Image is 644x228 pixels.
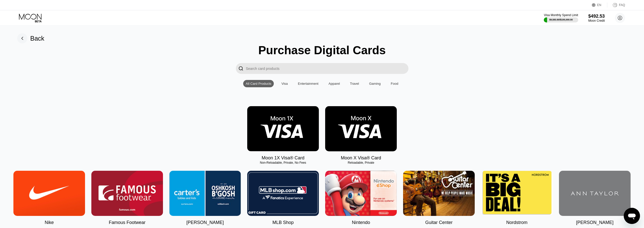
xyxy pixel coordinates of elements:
div: Moon Credit [588,19,605,22]
div: Nike [45,220,54,225]
div: Apparel [328,82,340,85]
div: $492.53Moon Credit [588,14,605,22]
div: Purchase Digital Cards [258,43,386,57]
input: Search card products [246,63,408,74]
iframe: Кнопка запуска окна обмена сообщениями [624,208,640,224]
div: Back [30,35,45,42]
div: Entertainment [295,80,321,87]
div: [PERSON_NAME] [576,220,613,225]
div: Nintendo [352,220,370,225]
div: Food [391,82,398,85]
div:  [238,66,243,71]
div: Moon X Visa® Card [341,155,381,161]
div: EN [592,3,607,8]
div: EN [597,3,601,7]
div: All Card Products [243,80,274,87]
div: $9,583.80 / $100,000.00 [549,18,573,21]
div: Back [17,33,45,43]
div:  [236,63,246,74]
div: Reloadable, Private [325,161,397,164]
div: Famous Footwear [109,220,146,225]
div: Visa [279,80,290,87]
div: Food [388,80,401,87]
div: Moon 1X Visa® Card [262,155,304,161]
div: Guitar Center [425,220,452,225]
div: MLB Shop [272,220,294,225]
div: All Card Products [246,82,271,85]
div: $492.53 [588,14,605,19]
div: Entertainment [298,82,318,85]
div: Travel [350,82,359,85]
div: Visa [281,82,288,85]
div: FAQ [619,3,625,7]
div: Nordstrom [506,220,527,225]
div: Gaming [367,80,383,87]
div: Non-Reloadable, Private, No Fees [247,161,319,164]
div: Visa Monthly Spend Limit$9,583.80/$100,000.00 [544,13,578,22]
div: [PERSON_NAME] [186,220,224,225]
div: Visa Monthly Spend Limit [544,13,578,17]
div: Apparel [326,80,342,87]
div: FAQ [607,3,625,8]
div: Travel [347,80,362,87]
div: Gaming [369,82,381,85]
